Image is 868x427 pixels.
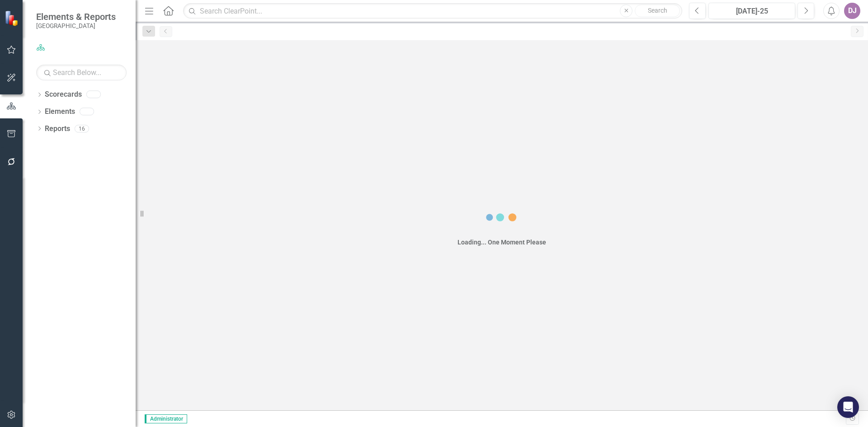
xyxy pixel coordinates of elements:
a: Elements [45,107,75,117]
a: Reports [45,124,70,134]
button: [DATE]-25 [708,3,795,19]
small: [GEOGRAPHIC_DATA] [36,22,116,29]
div: 16 [75,125,89,132]
span: Search [648,7,667,14]
span: Administrator [145,414,187,423]
button: Search [635,5,680,17]
input: Search Below... [36,65,127,80]
button: DJ [844,3,860,19]
a: Scorecards [45,89,82,100]
span: Elements & Reports [36,11,116,22]
div: Open Intercom Messenger [837,396,859,418]
input: Search ClearPoint... [183,3,682,19]
div: Loading... One Moment Please [458,238,546,247]
div: [DATE]-25 [712,6,792,17]
img: ClearPoint Strategy [5,10,20,26]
